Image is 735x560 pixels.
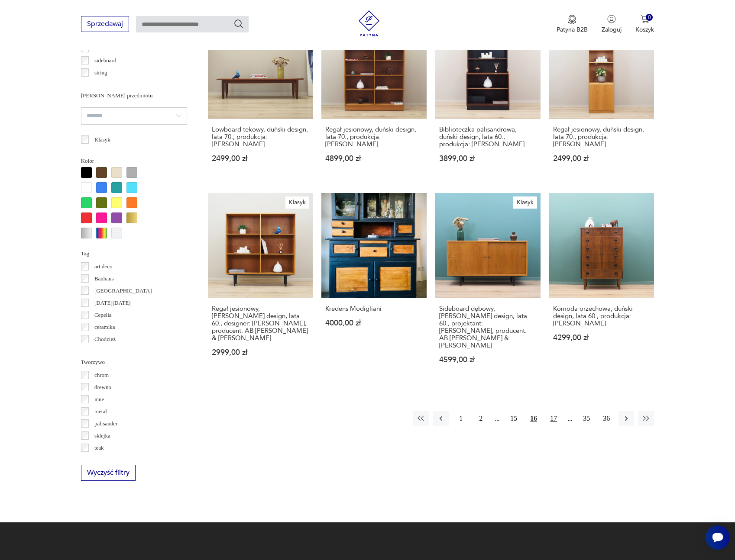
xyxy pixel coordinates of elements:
[439,155,537,162] p: 3899,00 zł
[94,80,112,90] p: witryna
[94,455,138,465] p: tworzywo sztuczne
[549,14,654,179] a: Regał jesionowy, duński design, lata 70., produkcja: DaniaRegał jesionowy, duński design, lata 70...
[94,56,117,65] p: sideboard
[94,395,104,404] p: inne
[526,411,541,426] button: 16
[549,193,654,380] a: Komoda orzechowa, duński design, lata 60., produkcja: DaniaKomoda orzechowa, duński design, lata ...
[94,68,107,77] p: string
[212,305,309,342] h3: Regał jesionowy, [PERSON_NAME] design, lata 60., designer: [PERSON_NAME], producent: AB [PERSON_N...
[94,419,117,428] p: palisander
[94,383,111,392] p: drewno
[321,14,427,179] a: Regał jesionowy, duński design, lata 70., produkcja: HundevadRegał jesionowy, duński design, lata...
[325,155,423,162] p: 4899,00 zł
[94,298,131,308] p: [DATE][DATE]
[553,155,651,162] p: 2499,00 zł
[81,249,187,258] p: Tag
[435,193,541,380] a: KlasykSideboard dębowy, skandynawski design, lata 60., projektant: Børge Mogensen, producent: AB ...
[546,411,561,426] button: 17
[568,15,576,24] img: Ikona medalu
[553,126,651,148] h3: Regał jesionowy, duński design, lata 70., produkcja: [PERSON_NAME]
[635,26,654,34] p: Koszyk
[94,443,104,453] p: teak
[94,370,109,380] p: chrom
[81,22,129,28] a: Sprzedawaj
[94,274,114,283] p: Bauhaus
[321,193,427,380] a: Kredens ModiglianiKredens Modigliani4000,00 zł
[439,126,537,148] h3: Biblioteczka palisandrowa, duński design, lata 60., produkcja: [PERSON_NAME]
[81,91,187,100] p: [PERSON_NAME] przedmiotu
[553,305,651,327] h3: Komoda orzechowa, duński design, lata 60., produkcja: [PERSON_NAME]
[94,335,116,344] p: Chodzież
[325,126,423,148] h3: Regał jesionowy, duński design, lata 70., produkcja: [PERSON_NAME]
[506,411,521,426] button: 15
[212,155,309,162] p: 2499,00 zł
[212,126,309,148] h3: Lowboard tekowy, duński design, lata 70., produkcja: [PERSON_NAME]
[94,347,115,356] p: Ćmielów
[208,193,313,380] a: KlasykRegał jesionowy, skandynawski design, lata 60., designer: Børge Mogensen, producent: AB Kar...
[94,322,115,332] p: ceramika
[81,465,136,481] button: Wyczyść filtry
[94,407,107,416] p: metal
[81,156,187,166] p: Kolor
[208,14,313,179] a: Lowboard tekowy, duński design, lata 70., produkcja: DaniaLowboard tekowy, duński design, lata 70...
[602,26,622,34] p: Zaloguj
[212,349,309,356] p: 2999,00 zł
[635,15,654,34] button: 0Koszyk
[439,356,537,364] p: 4599,00 zł
[453,411,469,426] button: 1
[646,14,653,21] div: 0
[233,19,244,29] button: Szukaj
[706,525,730,550] iframe: Smartsupp widget button
[641,15,649,23] img: Ikona koszyka
[599,411,614,426] button: 36
[325,305,423,312] h3: Kredens Modigliani
[439,305,537,349] h3: Sideboard dębowy, [PERSON_NAME] design, lata 60., projektant: [PERSON_NAME], producent: AB [PERSO...
[602,15,622,34] button: Zaloguj
[81,16,129,32] button: Sprzedawaj
[557,15,588,34] a: Ikona medaluPatyna B2B
[553,334,651,341] p: 4299,00 zł
[557,26,588,34] p: Patyna B2B
[94,135,110,145] p: Klasyk
[435,14,541,179] a: Biblioteczka palisandrowa, duński design, lata 60., produkcja: DaniaBiblioteczka palisandrowa, du...
[325,319,423,327] p: 4000,00 zł
[557,15,588,34] button: Patyna B2B
[94,431,110,441] p: sklejka
[81,357,187,367] p: Tworzywo
[579,411,594,426] button: 35
[607,15,616,23] img: Ikonka użytkownika
[356,10,382,36] img: Patyna - sklep z meblami i dekoracjami vintage
[473,411,489,426] button: 2
[94,262,113,271] p: art deco
[94,310,112,320] p: Cepelia
[94,286,152,296] p: [GEOGRAPHIC_DATA]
